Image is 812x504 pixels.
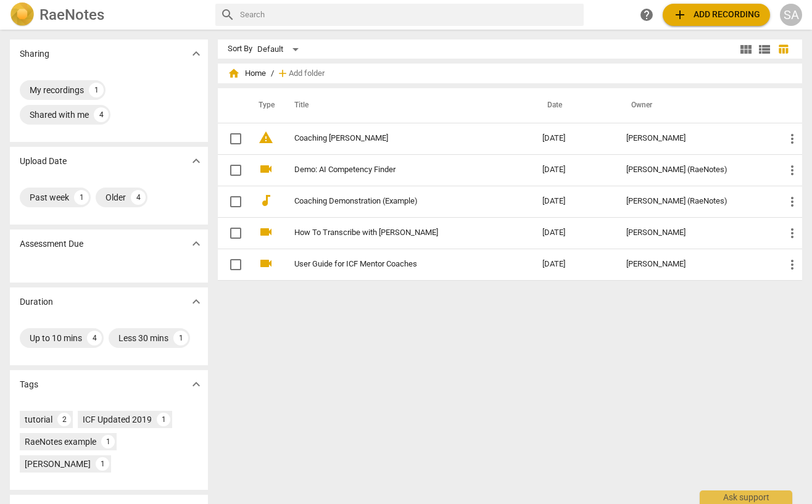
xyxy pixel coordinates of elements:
[739,42,753,57] span: view_module
[187,234,205,253] button: Show more
[249,88,280,123] th: Type
[294,134,498,143] a: Coaching [PERSON_NAME]
[626,197,765,206] div: [PERSON_NAME] (RaeNotes)
[30,84,84,96] div: My recordings
[89,83,104,97] div: 1
[189,294,204,309] span: expand_more
[257,39,303,59] div: Default
[20,378,38,391] p: Tags
[187,152,205,170] button: Show more
[25,436,96,448] div: RaeNotes example
[189,377,204,392] span: expand_more
[532,249,616,280] td: [DATE]
[20,295,53,308] p: Duration
[785,131,800,146] span: more_vert
[639,7,654,22] span: help
[700,490,792,504] div: Ask support
[294,165,498,175] a: Demo: AI Competency Finder
[532,123,616,154] td: [DATE]
[57,413,71,426] div: 2
[25,458,91,470] div: [PERSON_NAME]
[74,190,89,205] div: 1
[663,4,770,26] button: Upload
[228,67,266,80] span: Home
[259,162,273,176] span: videocam
[20,155,67,168] p: Upload Date
[636,4,658,26] a: Help
[173,331,188,345] div: 1
[30,109,89,121] div: Shared with me
[157,413,170,426] div: 1
[189,154,204,168] span: expand_more
[785,194,800,209] span: more_vert
[83,413,152,426] div: ICF Updated 2019
[785,226,800,241] span: more_vert
[20,238,83,250] p: Assessment Due
[189,46,204,61] span: expand_more
[106,191,126,204] div: Older
[10,2,35,27] img: Logo
[25,413,52,426] div: tutorial
[785,163,800,178] span: more_vert
[616,88,775,123] th: Owner
[289,69,325,78] span: Add folder
[240,5,579,25] input: Search
[94,107,109,122] div: 4
[777,43,789,55] span: table_chart
[30,191,69,204] div: Past week
[228,67,240,80] span: home
[626,165,765,175] div: [PERSON_NAME] (RaeNotes)
[276,67,289,80] span: add
[626,134,765,143] div: [PERSON_NAME]
[532,186,616,217] td: [DATE]
[626,228,765,238] div: [PERSON_NAME]
[189,236,204,251] span: expand_more
[39,6,104,23] h2: RaeNotes
[294,228,498,238] a: How To Transcribe with [PERSON_NAME]
[101,435,115,448] div: 1
[259,225,273,239] span: videocam
[673,7,760,22] span: Add recording
[87,331,102,345] div: 4
[532,217,616,249] td: [DATE]
[280,88,532,123] th: Title
[220,7,235,22] span: search
[131,190,146,205] div: 4
[294,197,498,206] a: Coaching Demonstration (Example)
[532,154,616,186] td: [DATE]
[755,40,774,59] button: List view
[187,375,205,394] button: Show more
[96,457,109,471] div: 1
[20,48,49,60] p: Sharing
[259,130,273,145] span: warning
[118,332,168,344] div: Less 30 mins
[271,69,274,78] span: /
[785,257,800,272] span: more_vert
[626,260,765,269] div: [PERSON_NAME]
[187,292,205,311] button: Show more
[757,42,772,57] span: view_list
[774,40,792,59] button: Table view
[259,193,273,208] span: audiotrack
[228,44,252,54] div: Sort By
[30,332,82,344] div: Up to 10 mins
[780,4,802,26] button: SA
[737,40,755,59] button: Tile view
[187,44,205,63] button: Show more
[259,256,273,271] span: videocam
[10,2,205,27] a: LogoRaeNotes
[294,260,498,269] a: User Guide for ICF Mentor Coaches
[673,7,687,22] span: add
[532,88,616,123] th: Date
